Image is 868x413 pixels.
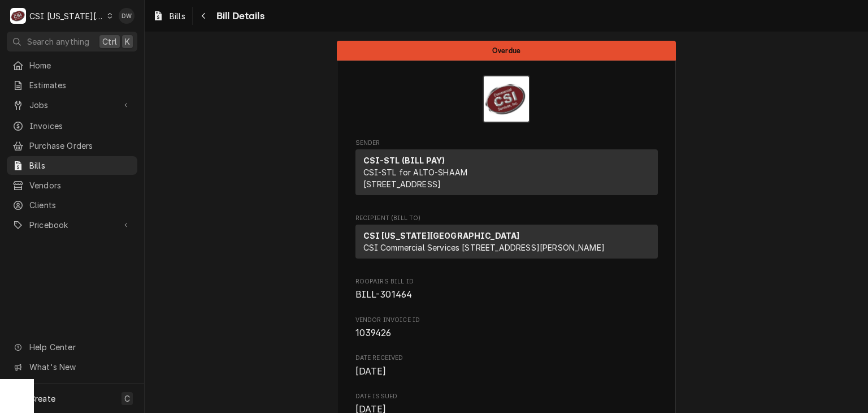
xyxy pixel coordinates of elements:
div: Bill Sender [355,139,658,200]
span: Bills [170,10,185,22]
div: Roopairs Bill ID [355,277,658,302]
span: Date Received [355,365,658,378]
span: Sender [355,139,658,148]
div: Dyane Weber's Avatar [119,8,134,24]
span: Help Center [29,341,131,353]
span: Recipient (Bill To) [355,214,658,223]
strong: CSI [US_STATE][GEOGRAPHIC_DATA] [363,231,520,240]
div: Sender [355,149,658,195]
a: Purchase Orders [7,136,137,155]
div: C [10,8,26,24]
a: Go to Jobs [7,96,137,114]
div: Sender [355,149,658,200]
span: CSI-STL for ALTO-SHAAM [STREET_ADDRESS] [363,167,468,189]
a: Invoices [7,117,137,135]
span: 1039426 [355,328,392,338]
span: Roopairs Bill ID [355,288,658,302]
div: Received (Bill From) [355,225,658,259]
span: Create [29,394,55,403]
div: CSI [US_STATE][GEOGRAPHIC_DATA] [29,10,104,22]
span: CSI Commercial Services [STREET_ADDRESS][PERSON_NAME] [363,243,605,252]
a: Go to Help Center [7,338,137,356]
span: K [125,36,130,48]
span: [DATE] [355,366,387,377]
a: Go to Pricebook [7,216,137,234]
span: Invoices [29,120,132,132]
div: Vendor Invoice ID [355,316,658,340]
span: Vendors [29,179,132,191]
span: Vendor Invoice ID [355,326,658,340]
a: Bills [148,7,190,25]
span: What's New [29,361,131,373]
span: Home [29,59,132,71]
a: Clients [7,196,137,214]
span: Date Issued [355,392,658,401]
span: C [124,393,130,405]
span: Overdue [492,47,520,54]
button: Navigate back [195,7,213,25]
a: Bills [7,156,137,175]
img: Logo [483,75,530,123]
span: Estimates [29,79,132,91]
div: Recipient (Ship To) [355,225,658,263]
span: Date Received [355,354,658,363]
div: Status [337,41,676,61]
strong: CSI-STL (BILL PAY) [363,156,445,165]
span: Vendor Invoice ID [355,316,658,325]
a: Estimates [7,76,137,94]
span: Roopairs Bill ID [355,277,658,286]
span: Purchase Orders [29,140,132,152]
span: Bills [29,160,132,171]
span: Bill Details [213,8,264,24]
span: Ctrl [102,36,117,48]
span: Clients [29,199,132,211]
span: BILL-301464 [355,289,413,300]
div: CSI Kansas City's Avatar [10,8,26,24]
a: Home [7,56,137,75]
div: Date Received [355,354,658,378]
span: Search anything [27,36,89,48]
div: DW [119,8,134,24]
a: Go to What's New [7,358,137,376]
div: Bill Recipient [355,214,658,264]
span: Jobs [29,99,115,111]
button: Search anythingCtrlK [7,32,137,51]
span: Pricebook [29,219,115,231]
a: Vendors [7,176,137,195]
